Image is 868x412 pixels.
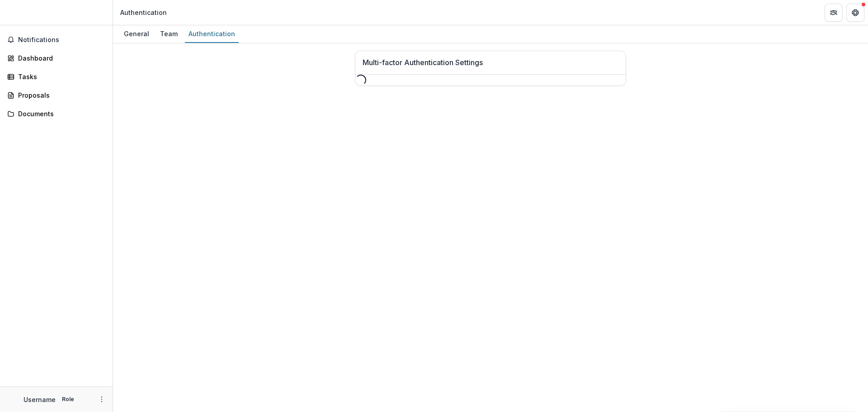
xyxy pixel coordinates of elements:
[4,69,109,84] a: Tasks
[120,25,153,43] a: General
[825,4,843,22] button: Partners
[185,27,239,40] div: Authentication
[363,58,618,67] h1: Multi-factor Authentication Settings
[24,395,56,404] p: Username
[18,90,102,100] div: Proposals
[117,6,170,19] nav: breadcrumb
[4,88,109,103] a: Proposals
[18,53,102,63] div: Dashboard
[4,51,109,66] a: Dashboard
[156,25,181,43] a: Team
[185,25,239,43] a: Authentication
[4,106,109,121] a: Documents
[18,109,102,118] div: Documents
[846,4,864,22] button: Get Help
[18,36,105,44] span: Notifications
[120,27,153,40] div: General
[18,72,102,81] div: Tasks
[59,395,77,403] p: Role
[120,8,167,17] div: Authentication
[156,27,181,40] div: Team
[96,394,107,405] button: More
[4,33,109,47] button: Notifications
